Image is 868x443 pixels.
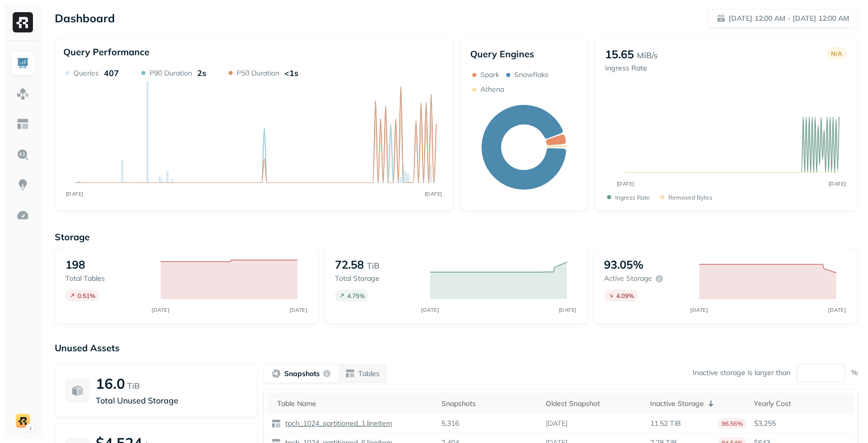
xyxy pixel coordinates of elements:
p: $3,255 [754,419,850,428]
p: 2s [197,68,206,78]
a: tpch_1024_partitioned_1.lineitem [281,419,392,428]
p: Athena [480,85,504,94]
p: Spark [480,70,499,80]
tspan: [DATE] [425,191,442,197]
p: 11.52 TiB [650,419,681,428]
img: table [271,419,281,429]
p: 72.58 [335,257,364,272]
p: Inactive Storage [650,399,704,409]
tspan: [DATE] [616,180,634,187]
p: Snapshots [284,369,320,379]
tspan: [DATE] [559,307,577,313]
img: Query Explorer [16,148,29,161]
p: Dashboard [55,11,115,25]
tspan: [DATE] [828,307,846,313]
p: Removed bytes [668,194,712,201]
p: 4.09 % [616,292,634,300]
p: Active storage [604,274,652,283]
img: Asset Explorer [16,118,29,131]
div: Oldest Snapshot [546,399,642,409]
p: Inactive storage is larger than [693,368,790,378]
tspan: [DATE] [66,191,84,197]
button: [DATE] 12:00 AM - [DATE] 12:00 AM [708,9,858,27]
tspan: [DATE] [152,307,169,313]
p: 16.0 [96,375,125,392]
p: Tables [358,369,380,379]
p: Queries [73,68,99,78]
tspan: [DATE] [828,180,846,187]
div: Snapshots [441,399,538,409]
p: 5,316 [441,419,459,428]
p: Query Engines [470,48,578,60]
p: 198 [65,257,85,272]
p: [DATE] [546,419,568,428]
p: 96.56% [719,418,746,429]
p: 15.65 [605,47,634,61]
p: Total tables [65,274,150,283]
p: 4.75 % [347,292,365,300]
p: TiB [367,260,380,272]
p: Unused Assets [55,342,858,354]
p: Snowflake [514,70,549,80]
img: Optimization [16,209,29,222]
p: TiB [127,380,140,392]
p: Total storage [335,274,420,283]
div: Table Name [277,399,433,409]
img: Assets [16,87,29,100]
p: P90 Duration [149,68,192,78]
img: demo [16,414,30,428]
p: 0.51 % [78,292,95,300]
p: tpch_1024_partitioned_1.lineitem [283,419,392,428]
tspan: [DATE] [421,307,439,313]
p: Ingress Rate [605,63,658,73]
p: Total Unused Storage [96,394,247,407]
p: <1s [284,68,298,78]
img: Dashboard [16,57,29,70]
img: Insights [16,178,29,192]
p: Ingress Rate [615,194,650,201]
p: MiB/s [637,49,658,61]
p: Storage [55,231,858,243]
p: Query Performance [63,46,149,58]
tspan: [DATE] [289,307,307,313]
div: Yearly Cost [754,399,850,409]
p: 407 [104,68,119,78]
p: P50 Duration [237,68,279,78]
tspan: [DATE] [691,307,708,313]
img: Ryft [13,12,33,32]
p: 93.05% [604,257,644,272]
p: N/A [831,50,842,57]
p: [DATE] 12:00 AM - [DATE] 12:00 AM [729,14,849,23]
p: % [851,368,858,378]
